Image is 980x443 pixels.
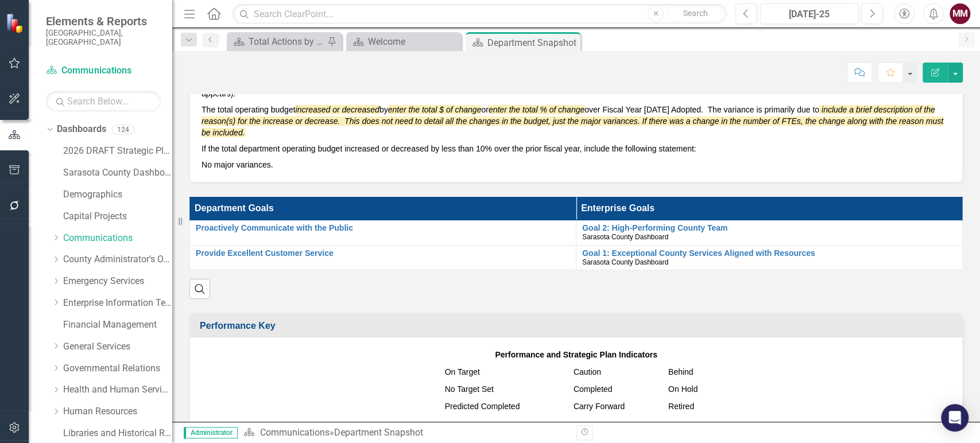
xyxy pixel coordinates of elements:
[46,14,161,28] span: Elements & Reports
[63,210,172,223] a: Capital Projects
[202,141,951,157] p: If the total department operating budget increased or decreased by less than 10% over the prior f...
[63,362,172,375] a: Governmental Relations
[63,297,172,310] a: Enterprise Information Technology
[683,9,708,18] span: Search
[950,3,970,24] button: MM
[243,426,567,440] div: »
[259,427,329,438] a: Communications
[196,224,570,232] a: Proactively Communicate with the Public
[574,367,601,376] span: Caution
[574,384,613,394] span: Completed
[63,253,172,266] a: County Administrator's Office
[63,232,172,245] a: Communications
[196,249,570,258] a: Provide Excellent Customer Service
[445,384,494,394] span: No Target Set
[941,404,969,432] div: Open Intercom Messenger
[112,125,134,134] div: 124
[436,403,445,412] img: Sarasota%20Predicted%20Complete.png
[46,64,161,77] a: Communications
[422,105,482,114] em: total $ of change
[582,233,668,241] span: Sarasota County Dashboard
[202,105,943,137] em: include a brief description of the reason(s) for the increase or decrease. This does not need to ...
[202,102,951,141] p: The total operating budget by or over Fiscal Year [DATE] Adopted. The variance is primarily due to
[63,275,172,288] a: Emergency Services
[63,145,172,158] a: 2026 DRAFT Strategic Plan
[487,36,578,50] div: Department Snapshot
[190,220,576,245] td: Double-Click to Edit Right Click for Context Menu
[659,386,668,395] img: MeasureSuspended.png
[564,403,574,412] img: Sarasota%20Carry%20Forward.png
[659,368,668,378] img: MeasureBehind.png
[63,318,172,332] a: Financial Management
[63,405,172,418] a: Human Resources
[249,34,324,49] div: Total Actions by Type
[659,403,668,412] img: Sarasota%20Hourglass%20v2.png
[576,245,963,270] td: Double-Click to Edit Right Click for Context Menu
[202,157,951,170] p: No major variances.
[233,4,727,24] input: Search ClearPoint...
[295,105,379,114] em: increased or decreased
[764,7,854,21] div: [DATE]-25
[582,249,956,258] a: Goal 1: Exceptional County Services Aligned with Resources
[63,427,172,440] a: Libraries and Historical Resources
[668,402,694,411] span: Retired
[445,367,480,376] span: On Target
[489,105,584,114] em: enter the total % of change
[574,402,625,411] span: Carry Forward
[667,6,724,22] button: Search
[436,386,445,395] img: NoTargetSet.png
[564,386,574,395] img: Green%20Checkbox%20%20v2.png
[668,384,698,394] span: On Hold
[6,13,26,33] img: ClearPoint Strategy
[46,91,161,111] input: Search Below...
[445,402,520,411] span: Predicted Completed
[368,34,458,49] div: Welcome
[668,367,694,376] span: Behind
[349,34,458,49] a: Welcome
[334,427,423,438] div: Department Snapshot
[63,188,172,201] a: Demographics
[184,427,238,438] span: Administrator
[564,368,574,378] img: MeasureCaution.png
[436,368,445,378] img: ontarget.png
[63,383,172,397] a: Health and Human Services
[230,34,324,49] a: Total Actions by Type
[760,3,858,24] button: [DATE]-25
[190,245,576,270] td: Double-Click to Edit Right Click for Context Menu
[495,350,657,359] strong: Performance and Strategic Plan Indicators
[582,224,956,232] a: Goal 2: High-Performing County Team
[63,166,172,180] a: Sarasota County Dashboard
[576,220,963,245] td: Double-Click to Edit Right Click for Context Menu
[63,340,172,353] a: General Services
[200,321,956,331] h3: Performance Key
[46,28,161,47] small: [GEOGRAPHIC_DATA], [GEOGRAPHIC_DATA]
[57,123,106,136] a: Dashboards
[582,258,668,266] span: Sarasota County Dashboard
[388,105,420,114] em: enter the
